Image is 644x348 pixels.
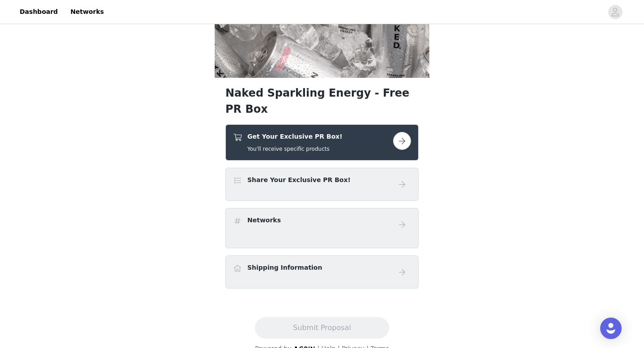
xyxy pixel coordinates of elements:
[247,175,351,185] h4: Share Your Exclusive PR Box!
[225,168,419,201] div: Share Your Exclusive PR Box!
[14,2,63,22] a: Dashboard
[247,216,281,225] h4: Networks
[611,5,619,19] div: avatar
[225,124,419,161] div: Get Your Exclusive PR Box!
[255,317,389,339] button: Submit Proposal
[225,255,419,289] div: Shipping Information
[225,208,419,248] div: Networks
[247,132,343,141] h4: Get Your Exclusive PR Box!
[247,145,343,153] h5: You'll receive specific products
[65,2,109,22] a: Networks
[247,263,322,272] h4: Shipping Information
[600,318,622,339] div: Open Intercom Messenger
[225,85,419,117] h1: Naked Sparkling Energy - Free PR Box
